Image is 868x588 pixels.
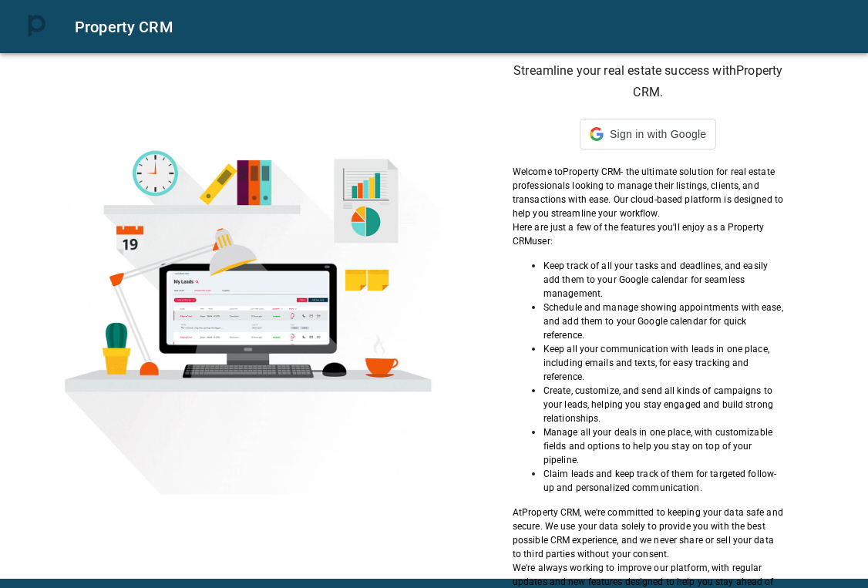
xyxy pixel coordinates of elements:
p: Schedule and manage showing appointments with ease, and add them to your Google calendar for quic... [543,301,784,342]
p: At Property CRM , we're committed to keeping your data safe and secure. We use your data solely t... [513,506,784,561]
div: Property CRM [75,15,849,39]
h6: Streamline your real estate success with Property CRM . [513,60,784,103]
p: Manage all your deals in one place, with customizable fields and options to help you stay on top ... [543,425,784,467]
p: Welcome to Property CRM - the ultimate solution for real estate professionals looking to manage t... [513,165,784,220]
p: Claim leads and keep track of them for targeted follow-up and personalized communication. [543,467,784,495]
p: Keep track of all your tasks and deadlines, and easily add them to your Google calendar for seaml... [543,259,784,301]
iframe: Sign in with Google Dialog [551,15,853,293]
p: Keep all your communication with leads in one place, including emails and texts, for easy trackin... [543,342,784,384]
p: Here are just a few of the features you'll enjoy as a Property CRM user: [513,220,784,248]
p: Create, customize, and send all kinds of campaigns to your leads, helping you stay engaged and bu... [543,384,784,425]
